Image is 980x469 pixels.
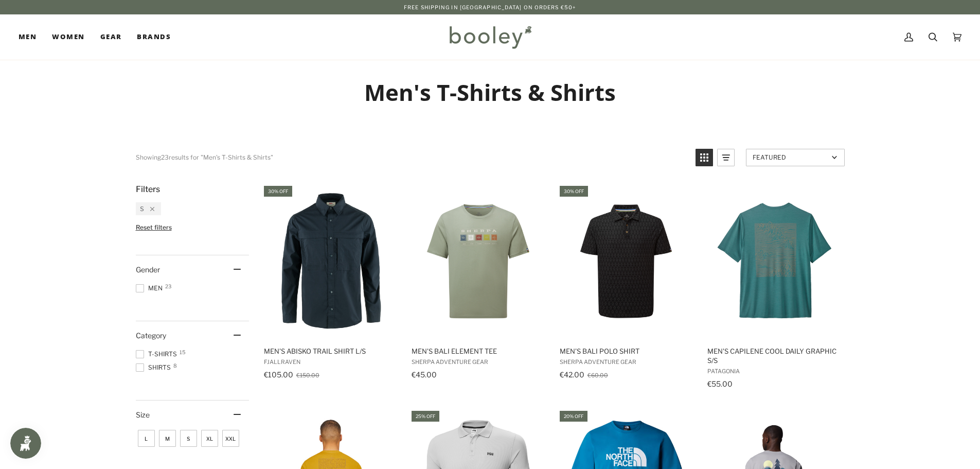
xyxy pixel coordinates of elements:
[52,32,84,42] span: Women
[93,14,130,60] a: Gear
[706,184,842,392] a: Men's Capilene Cool Daily Graphic S/S
[587,372,608,379] span: €60.00
[129,14,179,60] a: Brands
[412,411,439,422] div: 25% off
[707,379,733,388] span: €55.00
[445,22,535,52] img: Booley
[138,430,155,447] span: Size: L
[144,205,154,213] div: Remove filter: S
[140,205,144,213] span: S
[136,410,150,419] span: Size
[222,430,239,447] span: Size: XXL
[707,368,841,375] span: Patagonia
[410,193,546,329] img: Sherpa Adventure Gear Men's Bali Element Tee Celery - Booley Galway
[136,284,166,293] span: Men
[560,411,587,422] div: 20% off
[180,350,186,355] span: 15
[161,153,169,161] b: 23
[264,186,292,197] div: 30% off
[262,193,399,329] img: Fjallraven Men's Abisko Trail Shirt L/S Dark Navy - Booley Galway
[753,153,828,161] span: Featured
[558,184,694,392] a: Men's Bali Polo Shirt
[264,370,293,379] span: €105.00
[412,358,545,366] span: Sherpa Adventure Gear
[19,14,44,60] a: Men
[100,32,122,42] span: Gear
[201,430,218,447] span: Size: XL
[159,430,176,447] span: Size: M
[746,149,845,166] a: Sort options
[560,370,584,379] span: €42.00
[560,358,693,366] span: Sherpa Adventure Gear
[136,78,845,107] h1: Men's T-Shirts & Shirts
[19,32,37,42] span: Men
[560,346,693,356] span: Men's Bali Polo Shirt
[262,184,399,392] a: Men's Abisko Trail Shirt L/S
[410,184,546,392] a: Men's Bali Element Tee
[558,193,694,329] img: Sherpa Adventure Gear Men's Bali Polo Shirt Black Prayer Wheel - Booley Galway
[44,14,92,60] a: Women
[296,372,319,379] span: €150.00
[264,346,397,356] span: Men's Abisko Trail Shirt L/S
[136,331,166,340] span: Category
[707,346,841,365] span: Men's Capilene Cool Daily Graphic S/S
[264,358,397,366] span: Fjallraven
[696,149,713,166] a: View grid mode
[137,32,171,42] span: Brands
[136,149,273,166] div: Showing results for "Men's T-Shirts & Shirts"
[560,186,588,197] div: 30% off
[404,3,576,11] p: Free Shipping in [GEOGRAPHIC_DATA] on Orders €50+
[136,223,172,231] span: Reset filters
[136,184,160,194] span: Filters
[706,193,842,329] img: Patagonia Men's Capilene Cool Daily Graphic S/S Strataspire / Wetland Blue X-Dye - Booley Galway
[412,346,545,356] span: Men's Bali Element Tee
[180,430,197,447] span: Size: S
[136,350,180,359] span: T-Shirts
[10,428,41,459] iframe: Button to open loyalty program pop-up
[165,284,171,289] span: 23
[717,149,735,166] a: View list mode
[412,370,437,379] span: €45.00
[136,363,174,372] span: Shirts
[136,265,160,274] span: Gender
[173,363,177,368] span: 8
[136,223,249,231] li: Reset filters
